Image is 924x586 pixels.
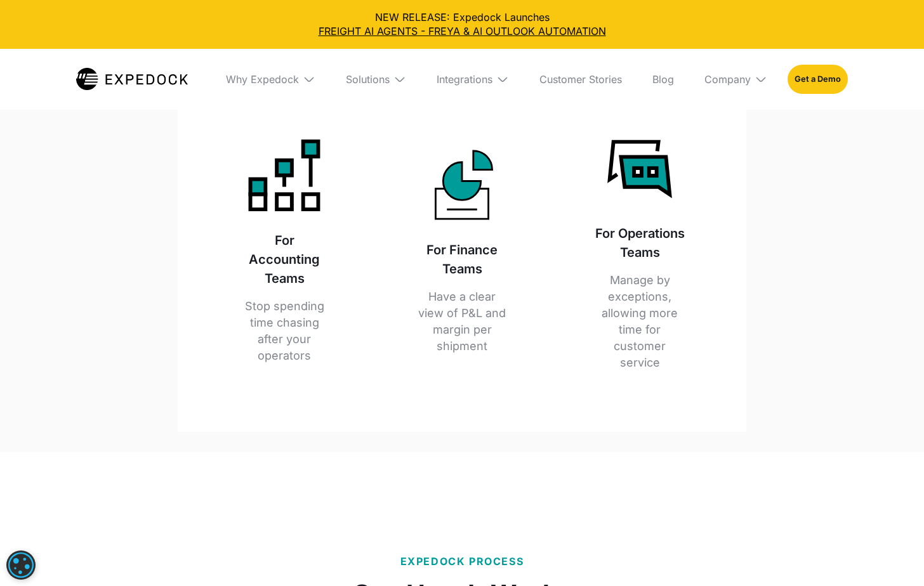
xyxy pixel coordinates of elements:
a: Customer Stories [529,49,632,110]
div: Integrations [426,49,519,110]
iframe: Chat Widget [713,449,924,586]
p: For Operations Teams [594,224,685,262]
a: Blog [642,49,684,110]
div: Why Expedock [216,49,326,110]
p: For Accounting Teams [239,231,330,288]
p: Have a clear view of P&L and margin per shipment [416,289,508,355]
p: Expedock Process [400,554,524,569]
div: Company [694,49,777,110]
a: Get a Demo [788,65,848,94]
div: NEW RELEASE: Expedock Launches [10,10,914,39]
p: Manage by exceptions, allowing more time for customer service [594,272,685,371]
p: Stop spending time chasing after your operators [239,298,330,364]
div: Solutions [346,73,390,86]
div: Solutions [336,49,416,110]
div: Company [704,73,751,86]
div: Why Expedock [226,73,299,86]
p: For Finance Teams [416,240,508,278]
div: Integrations [437,73,492,86]
a: FREIGHT AI AGENTS - FREYA & AI OUTLOOK AUTOMATION [10,24,914,38]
